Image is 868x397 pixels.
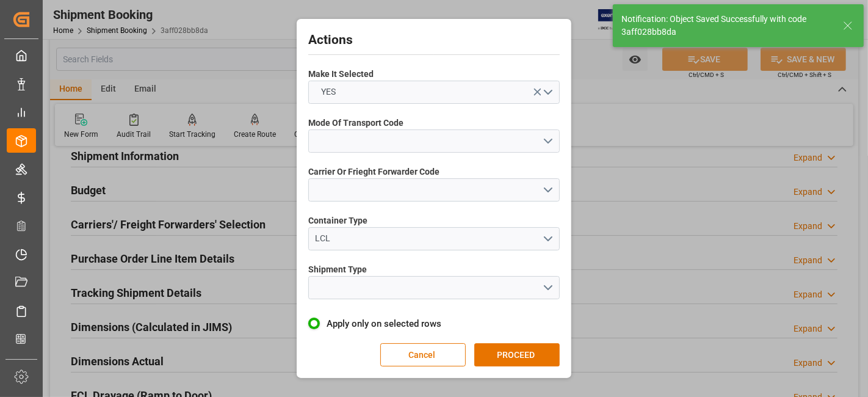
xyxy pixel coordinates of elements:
button: open menu [308,129,560,153]
button: Cancel [380,343,466,366]
div: LCL [316,232,543,245]
label: Apply only on selected rows [308,316,560,331]
span: Mode Of Transport Code [308,117,403,129]
span: Carrier Or Frieght Forwarder Code [308,166,439,178]
button: open menu [308,276,560,299]
div: Notification: Object Saved Successfully with code 3aff028bb8da [621,13,831,38]
span: Shipment Type [308,263,367,276]
h2: Actions [308,31,560,50]
button: PROCEED [474,343,560,366]
span: Container Type [308,214,367,227]
button: open menu [308,178,560,202]
span: Make It Selected [308,68,374,81]
button: open menu [308,227,560,250]
button: open menu [308,81,560,104]
span: YES [316,86,342,98]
